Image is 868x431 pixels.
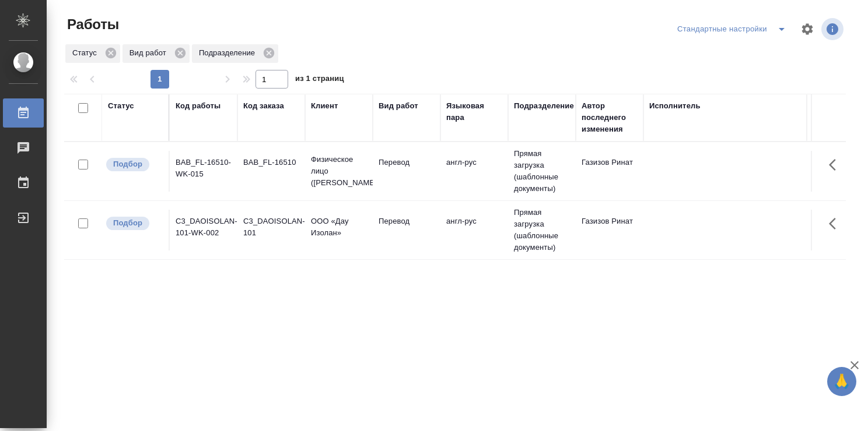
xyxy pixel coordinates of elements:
[170,151,237,192] td: BAB_FL-16510-WK-015
[649,100,701,112] div: Исполнитель
[446,100,502,123] div: Языковая пара
[440,210,508,250] td: англ-рус
[576,210,643,250] td: Газизов Ринат
[243,100,284,112] div: Код заказа
[822,210,850,238] button: Здесь прячутся важные кнопки
[64,15,119,34] span: Работы
[311,216,367,239] p: ООО «Дау Изолан»
[176,100,220,112] div: Код работы
[832,369,852,394] span: 🙏
[379,157,435,168] p: Перевод
[379,216,435,227] p: Перевод
[72,47,101,59] p: Статус
[514,100,574,112] div: Подразделение
[108,100,134,112] div: Статус
[508,142,576,200] td: Прямая загрузка (шаблонные документы)
[822,151,850,179] button: Здесь прячутся важные кнопки
[243,216,299,239] div: C3_DAOISOLAN-101
[821,18,846,40] span: Посмотреть информацию
[105,216,163,231] div: Можно подбирать исполнителей
[243,157,299,168] div: BAB_FL-16510
[170,210,237,250] td: C3_DAOISOLAN-101-WK-002
[192,44,278,63] div: Подразделение
[793,15,821,43] span: Настроить таблицу
[311,100,338,112] div: Клиент
[129,47,170,59] p: Вид работ
[582,100,638,135] div: Автор последнего изменения
[440,151,508,192] td: англ-рус
[113,217,142,229] p: Подбор
[123,44,190,63] div: Вид работ
[105,157,163,172] div: Можно подбирать исполнителей
[65,44,120,63] div: Статус
[827,367,856,396] button: 🙏
[113,158,142,170] p: Подбор
[576,151,643,192] td: Газизов Ринат
[674,20,793,38] div: split button
[295,72,344,89] span: из 1 страниц
[311,154,367,189] p: Физическое лицо ([PERSON_NAME])
[508,201,576,259] td: Прямая загрузка (шаблонные документы)
[199,47,259,59] p: Подразделение
[379,100,418,112] div: Вид работ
